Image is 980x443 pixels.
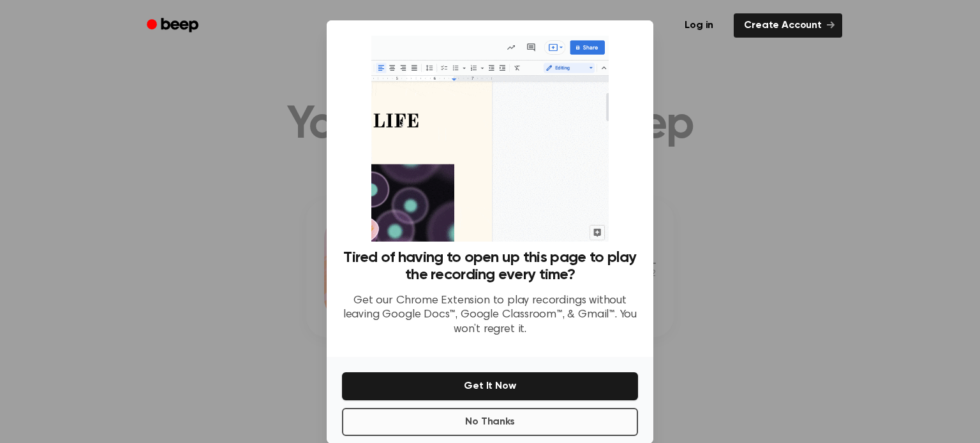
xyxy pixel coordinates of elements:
[342,372,638,400] button: Get It Now
[371,36,608,242] img: Beep extension in action
[342,408,638,436] button: No Thanks
[734,13,842,38] a: Create Account
[138,13,210,38] a: Beep
[342,294,638,337] p: Get our Chrome Extension to play recordings without leaving Google Docs™, Google Classroom™, & Gm...
[342,249,638,284] h3: Tired of having to open up this page to play the recording every time?
[672,11,726,40] a: Log in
